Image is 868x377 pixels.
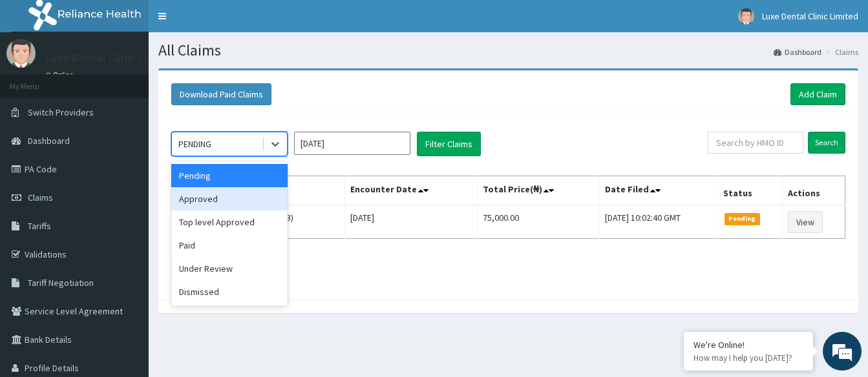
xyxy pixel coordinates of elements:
[171,164,288,187] div: Pending
[477,176,599,206] th: Total Price(₦)
[417,132,481,156] button: Filter Claims
[171,234,288,257] div: Paid
[28,220,51,232] span: Tariffs
[171,280,288,303] div: Dismissed
[45,52,176,64] p: Luxe Dental Clinic Limited
[693,339,803,351] div: We're Online!
[28,107,94,118] span: Switch Providers
[171,210,288,234] div: Top level Approved
[738,8,754,25] img: User Image
[158,42,858,59] h1: All Claims
[717,176,782,206] th: Status
[788,211,823,233] a: View
[345,205,477,239] td: [DATE]
[345,176,477,206] th: Encounter Date
[725,213,760,225] span: Pending
[762,10,858,22] span: Luxe Dental Clinic Limited
[6,39,36,68] img: User Image
[823,46,858,57] li: Claims
[600,205,718,239] td: [DATE] 10:02:40 GMT
[171,83,271,105] button: Download Paid Claims
[178,138,211,150] div: PENDING
[477,205,599,239] td: 75,000.00
[28,277,94,289] span: Tariff Negotiation
[774,46,821,57] a: Dashboard
[294,132,410,155] input: Select Month and Year
[790,83,845,105] a: Add Claim
[171,187,288,210] div: Approved
[28,135,70,147] span: Dashboard
[45,70,76,79] a: Online
[693,352,803,363] p: How may I help you today?
[808,132,845,154] input: Search
[28,192,53,203] span: Claims
[600,176,718,206] th: Date Filed
[783,176,845,206] th: Actions
[171,257,288,280] div: Under Review
[708,132,803,154] input: Search by HMO ID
